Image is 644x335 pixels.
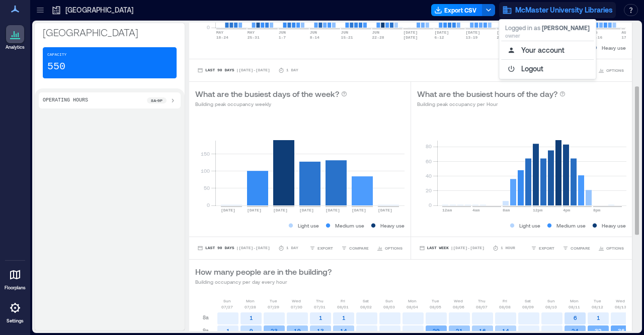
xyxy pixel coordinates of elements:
[408,298,417,304] p: Mon
[216,35,228,40] text: 18-24
[43,96,88,104] p: Operating Hours
[43,25,177,39] p: [GEOGRAPHIC_DATA]
[618,327,625,334] text: 36
[195,100,347,108] p: Building peak occupancy weekly
[597,314,600,321] text: 1
[425,187,431,193] tspan: 20
[432,298,439,304] p: Tue
[216,30,224,35] text: MAY
[596,65,626,75] button: OPTIONS
[248,35,260,40] text: 25-31
[65,5,133,15] p: [GEOGRAPHIC_DATA]
[195,266,332,278] p: How many people are in the building?
[273,208,288,212] text: [DATE]
[616,298,625,304] p: Wed
[319,314,323,321] text: 1
[515,5,613,15] span: McMaster University Libraries
[204,185,210,191] tspan: 50
[476,304,488,310] p: 08/07
[223,298,231,304] p: Sun
[403,30,418,35] text: [DATE]
[291,304,302,310] p: 07/30
[221,304,233,310] p: 07/27
[246,298,255,304] p: Mon
[385,298,393,304] p: Sun
[442,208,452,212] text: 12am
[594,298,601,304] p: Tue
[201,168,210,174] tspan: 100
[569,304,580,310] p: 08/11
[499,2,616,18] button: McMaster University Libraries
[3,296,27,327] a: Settings
[341,298,345,304] p: Fri
[203,326,209,334] p: 9a
[310,35,319,40] text: 8-14
[335,221,364,230] p: Medium use
[2,263,29,294] a: Floorplans
[533,208,542,212] text: 12pm
[299,208,314,212] text: [DATE]
[286,67,298,73] p: 1 Day
[499,304,511,310] p: 08/08
[195,65,272,75] button: Last 90 Days |[DATE]-[DATE]
[294,327,301,334] text: 19
[341,35,353,40] text: 15-21
[425,173,431,179] tspan: 40
[250,327,253,334] text: 9
[342,314,346,321] text: 1
[221,208,235,212] text: [DATE]
[560,243,592,253] button: COMPARE
[621,35,633,40] text: 17-23
[326,208,340,212] text: [DATE]
[151,97,163,103] p: 8a - 9p
[195,278,332,286] p: Building occupancy per day every hour
[317,245,333,251] span: EXPORT
[602,221,626,230] p: Heavy use
[615,304,626,310] p: 08/13
[372,30,380,35] text: JUN
[380,221,405,230] p: Heavy use
[341,30,349,35] text: JUN
[195,243,272,253] button: Last 90 Days |[DATE]-[DATE]
[5,285,26,291] p: Floorplans
[425,158,431,164] tspan: 60
[339,243,371,253] button: COMPARE
[298,221,319,230] p: Light use
[529,243,556,253] button: EXPORT
[592,304,603,310] p: 08/12
[271,327,278,334] text: 23
[542,24,590,31] span: [PERSON_NAME]
[245,304,256,310] p: 07/28
[519,221,540,230] p: Light use
[525,298,531,304] p: Sat
[286,245,298,251] p: 1 Day
[456,327,463,334] text: 21
[383,304,395,310] p: 08/03
[340,327,347,334] text: 14
[570,298,579,304] p: Mon
[563,208,571,212] text: 4pm
[497,35,509,40] text: 20-26
[317,327,324,334] text: 13
[593,208,601,212] text: 8pm
[472,208,480,212] text: 4am
[465,35,477,40] text: 13-19
[314,304,326,310] p: 07/31
[502,327,509,334] text: 14
[247,208,262,212] text: [DATE]
[539,245,554,251] span: EXPORT
[433,327,440,334] text: 29
[292,298,301,304] p: Wed
[434,35,444,40] text: 6-12
[571,245,590,251] span: COMPARE
[270,298,277,304] p: Tue
[545,304,557,310] p: 08/10
[316,298,324,304] p: Thu
[595,327,602,334] text: 32
[522,304,534,310] p: 08/09
[606,245,624,251] span: OPTIONS
[310,30,317,35] text: JUN
[465,30,480,35] text: [DATE]
[596,243,626,253] button: OPTIONS
[417,243,487,253] button: Last Week |[DATE]-[DATE]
